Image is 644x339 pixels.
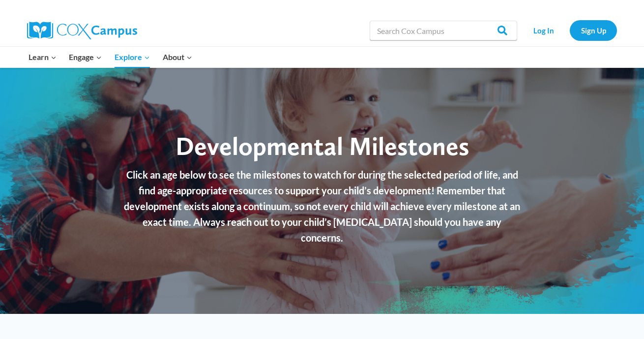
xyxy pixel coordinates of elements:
span: About [163,51,192,63]
span: Engage [69,51,102,63]
span: Developmental Milestones [176,130,469,161]
a: Sign Up [570,20,617,40]
p: Click an age below to see the milestones to watch for during the selected period of life, and fin... [123,167,521,246]
input: Search Cox Campus [370,21,517,40]
span: Explore [115,51,150,63]
nav: Secondary Navigation [522,20,617,40]
span: Learn [29,51,57,63]
a: Log In [522,20,565,40]
img: Cox Campus [27,22,137,39]
nav: Primary Navigation [22,47,198,67]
